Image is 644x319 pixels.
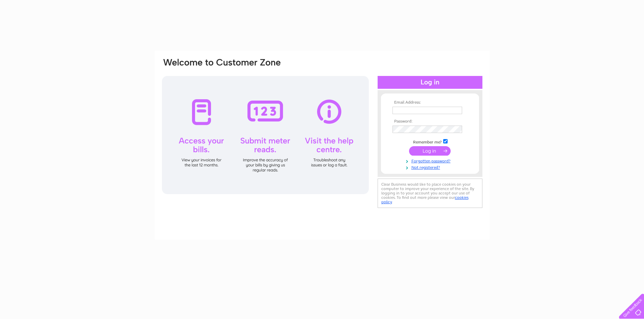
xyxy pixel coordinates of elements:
[391,138,469,145] td: Remember me?
[409,146,451,156] input: Submit
[381,195,469,204] a: cookies policy
[391,100,469,105] th: Email Address:
[392,157,469,164] a: Forgotten password?
[391,119,469,124] th: Password:
[392,164,469,170] a: Not registered?
[378,179,482,208] div: Clear Business would like to place cookies on your computer to improve your experience of the sit...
